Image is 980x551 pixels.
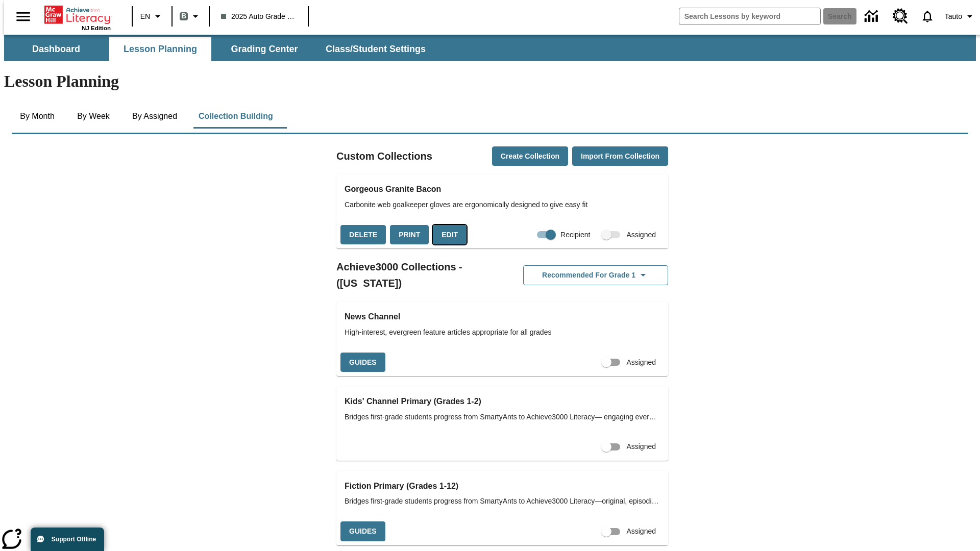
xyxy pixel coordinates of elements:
[32,43,80,55] span: Dashboard
[340,225,386,245] button: Delete
[945,11,962,22] span: Tauto
[345,327,660,338] span: High-interest, evergreen feature articles appropriate for all grades
[326,43,426,55] span: Class/Student Settings
[82,25,111,31] span: NJ Edition
[213,37,315,61] button: Grading Center
[221,11,297,22] span: 2025 Auto Grade 1 B
[231,43,298,55] span: Grading Center
[44,5,111,25] a: Home
[176,7,206,26] button: Boost Class color is gray green. Change class color
[8,2,38,32] button: Open side menu
[5,37,107,61] button: Dashboard
[679,8,820,24] input: search field
[626,357,656,368] span: Assigned
[336,148,432,164] h2: Custom Collections
[572,146,668,166] button: Import from Collection
[345,496,660,507] span: Bridges first-grade students progress from SmartyAnts to Achieve3000 Literacy—original, episodic ...
[124,104,185,129] button: By Assigned
[340,353,385,372] button: Guides
[941,7,980,26] button: Profile/Settings
[44,4,111,31] div: Home
[345,412,660,422] span: Bridges first-grade students progress from SmartyAnts to Achieve3000 Literacy— engaging evergreen...
[345,479,660,493] h3: Fiction Primary (Grades 1-12)
[136,7,168,26] button: Language: EN, Select a language
[390,225,429,245] button: Print, will open in a new window
[914,3,941,30] a: Notifications
[345,310,660,324] h3: News Channel
[336,259,502,291] h2: Achieve3000 Collections - ([US_STATE])
[4,37,435,61] div: SubNavbar
[345,394,660,409] h3: Kids' Channel Primary (Grades 1-2)
[190,104,281,129] button: Collection Building
[109,37,211,61] button: Lesson Planning
[12,104,63,129] button: By Month
[345,182,660,196] h3: Gorgeous Granite Bacon
[523,265,668,285] button: Recommended for Grade 1
[626,230,656,240] span: Assigned
[340,521,385,541] button: Guides
[317,37,434,61] button: Class/Student Settings
[345,199,660,210] span: Carbonite web goalkeeper gloves are ergonomically designed to give easy fit
[4,72,976,91] h1: Lesson Planning
[433,225,467,245] button: Edit
[492,146,568,166] button: Create Collection
[31,528,104,551] button: Support Offline
[626,526,656,537] span: Assigned
[887,3,914,30] a: Resource Center, Will open in new tab
[140,11,150,22] span: EN
[68,104,119,129] button: By Week
[181,10,186,22] span: B
[4,35,976,61] div: SubNavbar
[52,536,96,543] span: Support Offline
[560,230,590,240] span: Recipient
[124,43,197,55] span: Lesson Planning
[626,441,656,452] span: Assigned
[859,3,887,31] a: Data Center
